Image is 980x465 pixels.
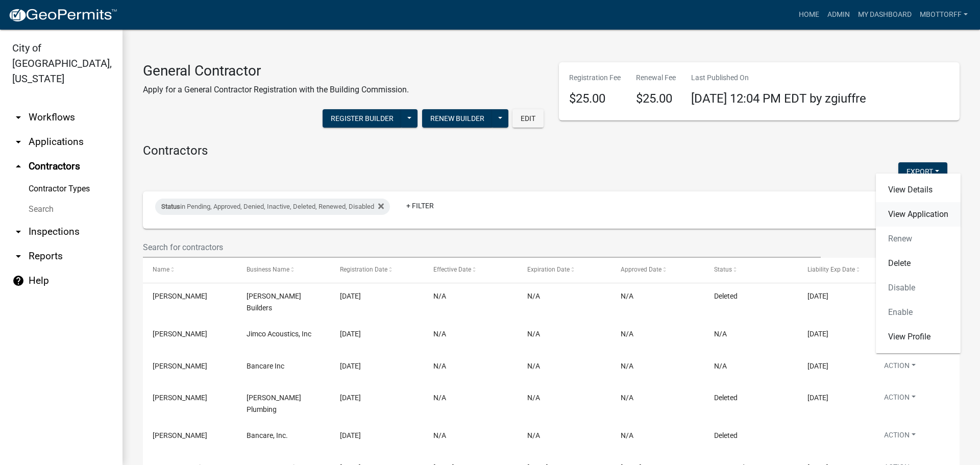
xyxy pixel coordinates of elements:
[898,162,947,181] button: Export
[433,362,446,370] span: N/A
[12,111,24,124] i: arrow_drop_down
[398,197,442,215] a: + Filter
[691,72,866,83] p: Last Published On
[714,362,727,370] span: N/A
[517,258,610,282] datatable-header-cell: Expiration Date
[714,330,727,338] span: N/A
[433,292,446,300] span: N/A
[153,362,207,370] span: John Breig
[876,251,961,276] a: Delete
[636,91,676,106] h4: $25.00
[422,109,493,128] button: Renew Builder
[330,258,424,282] datatable-header-cell: Registration Date
[424,258,517,282] datatable-header-cell: Effective Date
[512,109,544,128] button: Edit
[161,203,180,210] span: Status
[714,394,738,402] span: Deleted
[247,394,301,413] span: Blevins Plumbing
[876,430,924,445] button: Action
[143,237,821,258] input: Search for contractors
[247,266,289,273] span: Business Name
[323,109,402,128] button: Register Builder
[876,178,961,202] a: View Details
[340,394,361,402] span: 09/22/2025
[433,330,446,338] span: N/A
[714,431,738,439] span: Deleted
[153,394,207,402] span: Chuck Metcalf
[527,292,540,300] span: N/A
[12,275,24,287] i: help
[866,258,960,282] datatable-header-cell: Actions
[876,174,961,353] div: Action
[876,202,961,227] a: View Application
[714,266,732,273] span: Status
[876,325,961,349] a: View Profile
[143,143,960,158] h4: Contractors
[621,330,633,338] span: N/A
[433,266,471,273] span: Effective Date
[527,431,540,439] span: N/A
[153,266,169,273] span: Name
[433,431,446,439] span: N/A
[527,266,570,273] span: Expiration Date
[621,362,633,370] span: N/A
[704,258,798,282] datatable-header-cell: Status
[12,160,24,173] i: arrow_drop_up
[807,292,828,300] span: 09/23/2026
[807,330,828,338] span: 10/19/2025
[527,394,540,402] span: N/A
[569,72,621,83] p: Registration Fee
[569,91,621,106] h4: $25.00
[621,431,633,439] span: N/A
[621,394,633,402] span: N/A
[12,226,24,238] i: arrow_drop_down
[143,84,409,96] p: Apply for a General Contractor Registration with the Building Commission.
[340,266,387,273] span: Registration Date
[236,258,330,282] datatable-header-cell: Business Name
[527,330,540,338] span: N/A
[340,362,361,370] span: 09/22/2025
[916,5,972,25] a: Mbottorff
[807,266,855,273] span: Liability Exp Date
[340,330,361,338] span: 09/23/2025
[876,392,924,407] button: Action
[12,250,24,262] i: arrow_drop_down
[876,360,924,375] button: Action
[433,394,446,402] span: N/A
[527,362,540,370] span: N/A
[823,5,854,25] a: Admin
[795,5,823,25] a: Home
[621,266,661,273] span: Approved Date
[247,330,311,338] span: Jimco Acoustics, Inc
[247,292,301,312] span: Fonseca Builders
[621,292,633,300] span: N/A
[807,362,828,370] span: 01/29/2026
[247,362,284,370] span: Bancare Inc
[854,5,916,25] a: My Dashboard
[691,91,866,106] span: [DATE] 12:04 PM EDT by zgiuffre
[153,330,207,338] span: Jimmy Schlief
[143,62,409,80] h3: General Contractor
[611,258,704,282] datatable-header-cell: Approved Date
[807,394,828,402] span: 12/15/2025
[153,431,207,439] span: Jeffrey Hall
[247,431,288,439] span: Bancare, Inc.
[798,258,866,282] datatable-header-cell: Liability Exp Date
[153,292,207,300] span: David Fonseca
[340,292,361,300] span: 09/23/2025
[155,199,390,215] div: in Pending, Approved, Denied, Inactive, Deleted, Renewed, Disabled
[340,431,361,439] span: 09/22/2025
[143,258,236,282] datatable-header-cell: Name
[636,72,676,83] p: Renewal Fee
[12,136,24,148] i: arrow_drop_down
[714,292,738,300] span: Deleted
